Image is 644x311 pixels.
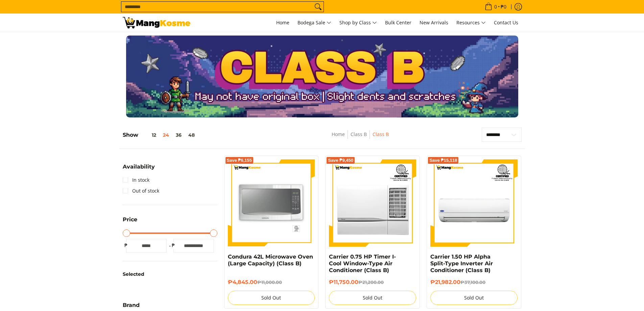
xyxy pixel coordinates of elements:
[329,291,416,305] button: Sold Out
[456,19,486,27] span: Resources
[273,14,293,32] a: Home
[123,175,149,185] a: In stock
[491,14,522,32] a: Contact Us
[453,14,489,32] a: Resources
[123,132,198,138] h5: Show
[276,19,289,26] span: Home
[430,159,518,247] img: Carrier 1.50 HP Alpha Split-Type Inverter Air Conditioner (Class B)
[336,14,380,32] a: Shop by Class
[339,19,377,27] span: Shop by Class
[460,280,485,285] del: ₱37,100.00
[494,19,518,26] span: Contact Us
[228,279,315,286] h6: ₱4,845.00
[373,130,389,139] span: Class B
[329,159,416,247] img: Carrier 0.75 HP Timer I-Cool Window-Type Air Conditioner (Class B)
[123,17,190,28] img: Class B Class B | Page 3 | Mang Kosme
[123,217,137,227] summary: Open
[332,131,345,137] a: Home
[328,158,353,162] span: Save ₱9,450
[197,14,522,32] nav: Main Menu
[430,279,518,286] h6: ₱21,982.00
[185,132,198,138] button: 48
[483,3,508,10] span: •
[123,217,137,222] span: Price
[351,131,367,137] a: Class B
[416,14,452,32] a: New Arrivals
[228,159,315,247] img: condura-large-capacity-42-liter-microwave-oven-full-view-mang-kosme
[297,19,331,27] span: Bodega Sale
[429,158,457,162] span: Save ₱15,118
[500,4,507,9] span: ₱0
[257,280,282,285] del: ₱11,000.00
[385,19,411,26] span: Bulk Center
[170,242,177,249] span: ₱
[123,164,155,175] summary: Open
[430,291,518,305] button: Sold Out
[284,130,436,146] nav: Breadcrumbs
[228,253,313,267] a: Condura 42L Microwave Oven (Large Capacity) (Class B)
[123,303,140,308] span: Brand
[123,185,159,196] a: Out of stock
[382,14,415,32] a: Bulk Center
[493,4,498,9] span: 0
[123,242,129,249] span: ₱
[329,279,416,286] h6: ₱11,750.00
[329,253,396,273] a: Carrier 0.75 HP Timer I-Cool Window-Type Air Conditioner (Class B)
[123,164,155,170] span: Availability
[420,19,448,26] span: New Arrivals
[227,158,252,162] span: Save ₱6,155
[138,132,160,138] button: 12
[430,253,493,273] a: Carrier 1.50 HP Alpha Split-Type Inverter Air Conditioner (Class B)
[228,291,315,305] button: Sold Out
[358,280,384,285] del: ₱21,200.00
[294,14,335,32] a: Bodega Sale
[123,271,217,277] h6: Selected
[160,132,172,138] button: 24
[172,132,185,138] button: 36
[313,2,324,12] button: Search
